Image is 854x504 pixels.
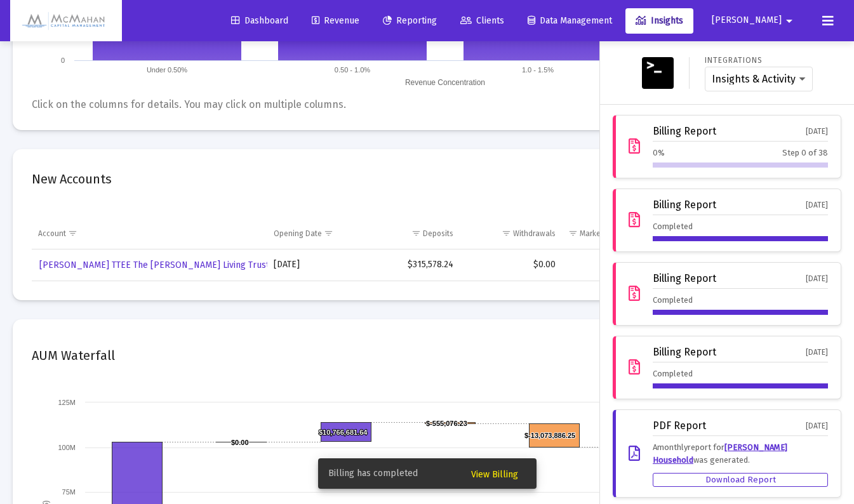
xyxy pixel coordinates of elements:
span: Clients [460,15,504,26]
button: [PERSON_NAME] [697,8,812,33]
a: Reporting [373,8,447,34]
span: [PERSON_NAME] [712,15,782,26]
span: Data Management [528,15,612,26]
a: Dashboard [221,8,298,34]
a: Insights [625,8,693,34]
img: Dashboard [20,8,112,34]
span: Dashboard [231,15,288,26]
span: View Billing [471,469,518,480]
span: Reporting [383,15,437,26]
mat-icon: arrow_drop_down [782,8,797,34]
span: Billing has completed [328,467,418,480]
a: Clients [450,8,514,34]
span: Insights [636,15,683,26]
a: Data Management [517,8,622,34]
span: Revenue [312,15,359,26]
a: Revenue [302,8,370,34]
